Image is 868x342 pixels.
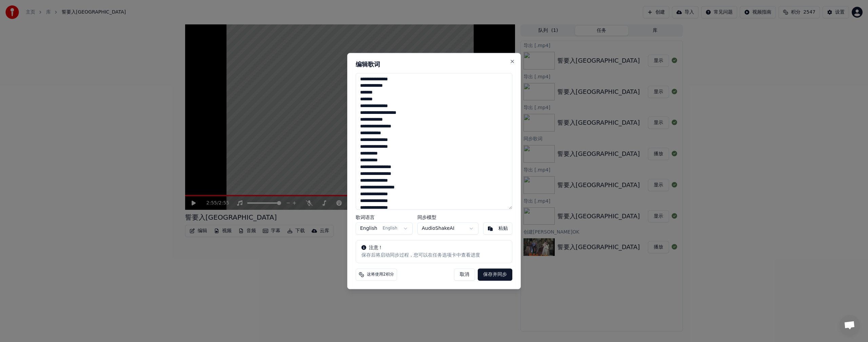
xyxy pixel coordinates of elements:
[417,215,478,220] label: 同步模型
[454,268,475,281] button: 取消
[356,61,512,67] h2: 编辑歌词
[483,222,512,235] button: 粘贴
[498,225,508,232] div: 粘贴
[478,268,512,281] button: 保存并同步
[361,244,507,251] div: 注意！
[361,252,507,259] div: 保存后将启动同步过程，您可以在任务选项卡中查看进度
[367,272,394,277] span: 这将使用2积分
[356,215,413,220] label: 歌词语言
